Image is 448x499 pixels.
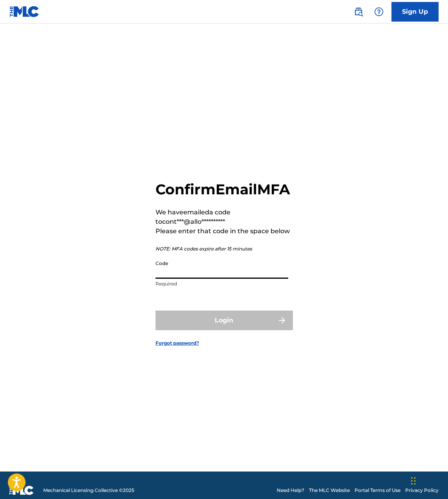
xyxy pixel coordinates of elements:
[9,6,40,17] img: MLC Logo
[351,4,366,20] a: Public Search
[374,7,384,16] img: help
[391,2,439,22] a: Sign Up
[277,487,304,494] a: Need Help?
[155,280,288,287] p: Required
[371,4,387,20] div: Help
[355,487,400,494] a: Portal Terms of Use
[309,487,350,494] a: The MLC Website
[155,245,293,252] p: NOTE: MFA codes expire after 15 minutes
[155,181,293,198] h2: Confirm Email MFA
[43,487,134,494] span: Mechanical Licensing Collective © 2025
[354,7,363,16] img: search
[9,486,34,495] img: logo
[411,469,416,493] div: Drag
[155,340,199,347] a: Forgot password?
[155,227,293,236] p: Please enter that code in the space below
[409,461,448,499] iframe: Chat Widget
[405,487,439,494] a: Privacy Policy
